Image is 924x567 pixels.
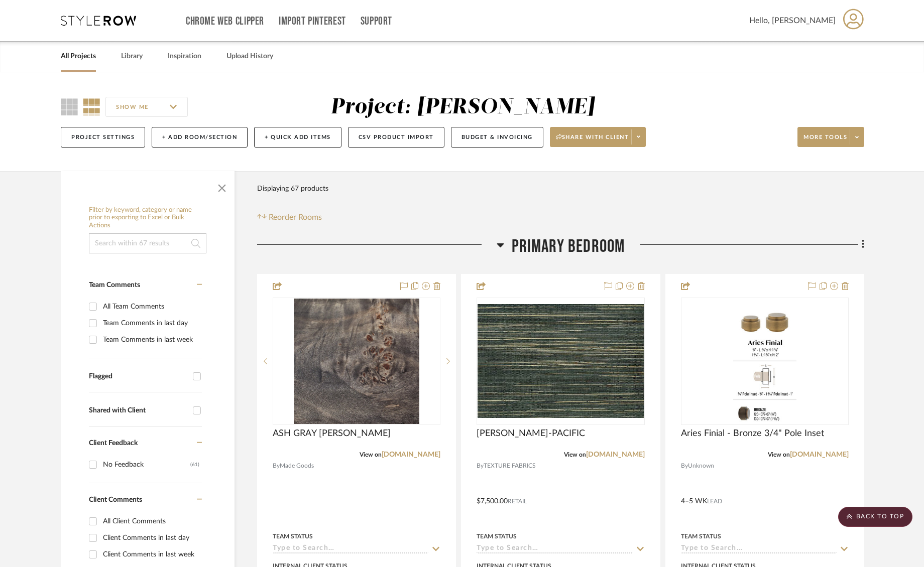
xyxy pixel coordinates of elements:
[280,461,314,471] span: Made Goods
[564,452,586,458] span: View on
[556,133,629,149] span: Share with client
[681,532,721,541] div: Team Status
[550,127,646,147] button: Share with client
[484,461,536,471] span: TEXTURE FABRICS
[838,507,912,527] scroll-to-top-button: BACK TO TOP
[681,428,824,439] span: Aries Finial - Bronze 3/4" Pole Inset
[89,372,188,381] div: Flagged
[152,127,248,148] button: + Add Room/Section
[790,451,849,458] a: [DOMAIN_NAME]
[103,332,199,348] div: Team Comments in last week
[269,211,322,223] span: Reorder Rooms
[688,461,714,471] span: Unknown
[273,428,391,439] span: ASH GRAY [PERSON_NAME]
[749,15,836,27] span: Hello, [PERSON_NAME]
[254,127,341,148] button: + Quick Add Items
[733,299,796,424] img: Aries Finial - Bronze 3/4" Pole Inset
[382,451,440,458] a: [DOMAIN_NAME]
[797,127,864,147] button: More tools
[61,127,145,148] button: Project Settings
[348,127,444,148] button: CSV Product Import
[803,133,847,149] span: More tools
[330,97,595,118] div: Project: [PERSON_NAME]
[477,428,585,439] span: [PERSON_NAME]-PACIFIC
[361,17,392,26] a: Support
[89,281,140,289] span: Team Comments
[89,233,206,253] input: Search within 67 results
[512,236,625,257] span: Primary Bedroom
[273,461,280,471] span: By
[477,532,517,541] div: Team Status
[257,179,328,199] div: Displaying 67 products
[586,451,645,458] a: [DOMAIN_NAME]
[477,461,484,471] span: By
[103,457,190,473] div: No Feedback
[89,496,142,503] span: Client Comments
[681,544,837,554] input: Type to Search…
[226,50,273,63] a: Upload History
[103,546,199,562] div: Client Comments in last week
[451,127,543,148] button: Budget & Invoicing
[477,544,632,554] input: Type to Search…
[121,50,143,63] a: Library
[478,304,643,418] img: KNOX WC-PACIFIC
[89,406,188,415] div: Shared with Client
[360,452,382,458] span: View on
[257,211,322,223] button: Reorder Rooms
[681,461,688,471] span: By
[61,50,96,63] a: All Projects
[294,299,419,424] img: ASH GRAY MAPPA BURL
[103,315,199,331] div: Team Comments in last day
[186,17,264,26] a: Chrome Web Clipper
[190,457,199,473] div: (61)
[279,17,346,26] a: Import Pinterest
[768,452,790,458] span: View on
[103,513,199,529] div: All Client Comments
[273,532,313,541] div: Team Status
[212,176,232,196] button: Close
[89,440,138,447] span: Client Feedback
[89,206,206,230] h6: Filter by keyword, category or name prior to exporting to Excel or Bulk Actions
[273,544,428,554] input: Type to Search…
[103,299,199,315] div: All Team Comments
[168,50,201,63] a: Inspiration
[103,530,199,546] div: Client Comments in last day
